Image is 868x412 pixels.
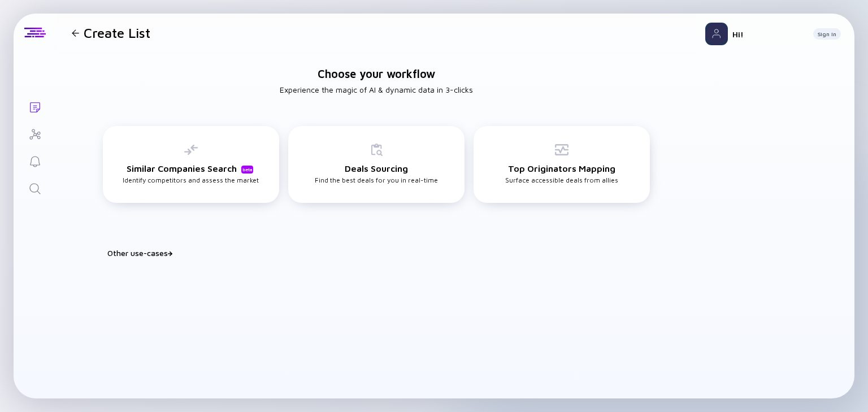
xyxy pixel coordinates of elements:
h1: Choose your workflow [318,67,435,80]
button: Sign In [813,28,841,40]
h3: Similar Companies Search [127,163,255,174]
h1: Create List [84,25,150,41]
div: Other use-cases [107,248,659,258]
img: Profile Picture [705,23,728,45]
div: Surface accessible deals from allies [505,143,618,184]
a: Lists [14,93,56,120]
div: beta [241,166,253,174]
div: Find the best deals for you in real-time [315,143,438,184]
a: Investor Map [14,120,56,147]
a: Search [14,174,56,201]
div: Hi! [732,29,804,39]
h2: Experience the magic of AI & dynamic data in 3-clicks [280,85,473,94]
a: Reminders [14,147,56,174]
h3: Top Originators Mapping [508,163,615,174]
h3: Deals Sourcing [345,163,408,174]
div: Identify competitors and assess the market [123,143,259,184]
